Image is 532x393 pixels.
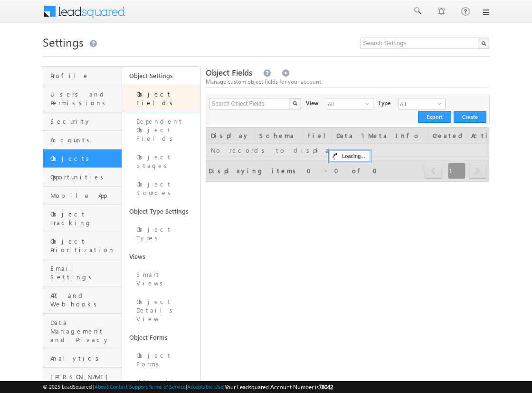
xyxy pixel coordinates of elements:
a: Contact Support [110,383,147,390]
a: Object Stages [122,148,201,175]
div: Type [378,98,390,108]
a: Analytics [43,349,122,368]
span: © 2025 LeadSquared | | | | | [43,383,333,392]
a: Opportunities [43,168,122,187]
span: Users and Permissions [50,90,119,107]
span: Profile [50,71,119,80]
a: Objects [43,149,122,168]
span: Data Management and Privacy [50,318,119,344]
a: [PERSON_NAME] [43,368,122,386]
a: Profile [43,67,122,85]
span: API and Webhooks [50,291,119,308]
span: Opportunities [50,173,119,181]
span: Email Settings [50,264,119,281]
a: Security [43,112,122,131]
span: Object Fields [206,67,252,78]
a: Object Forms [122,328,201,346]
a: Object Forms [122,346,201,373]
a: Email Settings [43,259,122,286]
a: Users and Permissions [43,85,122,112]
a: Object Details View [122,293,201,328]
div: View [306,98,318,108]
a: Terms of Service [149,383,186,390]
a: Object Prioritization [43,232,122,259]
a: Activities and Scores [122,373,201,392]
a: Dependent Object Fields [122,112,201,148]
div: Manage custom object fields for your account [206,78,489,86]
a: Object Type Settings [122,202,201,220]
a: Mobile App [43,187,122,205]
span: select [365,101,373,107]
a: Object Settings [122,67,201,85]
span: Mobile App [50,191,119,200]
span: Objects [50,154,119,163]
span: All [399,98,437,109]
a: Object Fields [122,85,201,112]
a: API and Webhooks [43,286,122,314]
span: Object Prioritization [50,237,119,254]
a: Object Types [122,220,201,247]
a: Data Management and Privacy [43,314,122,349]
span: All [326,98,365,109]
a: About [95,383,108,390]
a: Views [122,247,201,265]
a: Acceptable Use [187,383,223,390]
input: Search Settings [361,38,489,49]
span: 78042 [319,383,333,391]
span: Object Tracking [50,210,119,227]
span: [PERSON_NAME] [50,373,119,381]
span: Accounts [50,136,119,144]
img: Search [293,101,297,106]
span: Your Leadsquared Account Number is [225,383,333,391]
a: Object Sources [122,175,201,202]
span: Security [50,117,119,126]
div: Loading... [330,150,370,162]
span: Analytics [50,354,119,363]
span: select [437,101,445,107]
span: Settings [43,34,84,49]
a: Accounts [43,131,122,149]
button: Export [418,111,451,123]
a: Object Tracking [43,205,122,232]
a: Smart Views [122,265,201,293]
button: Create [454,111,486,123]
